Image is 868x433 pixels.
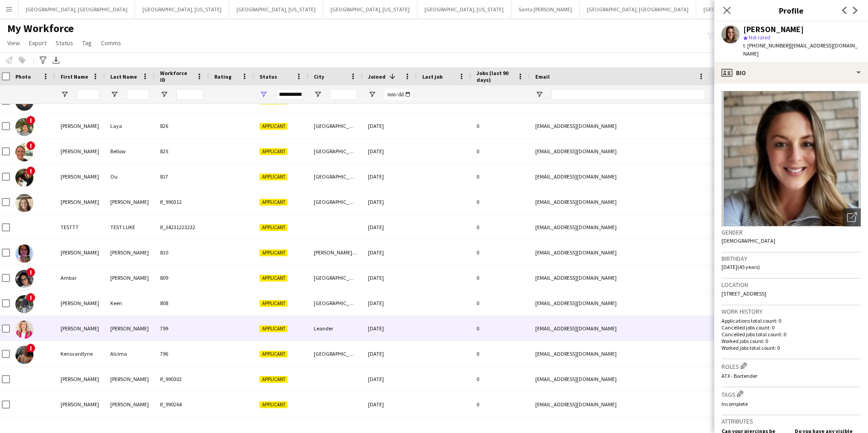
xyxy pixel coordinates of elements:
[722,281,861,289] h3: Location
[330,89,357,100] input: City Filter Input
[471,341,530,366] div: 0
[535,90,543,99] button: Open Filter Menu
[722,228,861,236] h3: Gender
[160,90,168,99] button: Open Filter Menu
[155,139,209,164] div: 825
[530,113,711,138] div: [EMAIL_ADDRESS][DOMAIN_NAME]
[105,164,155,189] div: Ou
[308,189,363,214] div: [GEOGRAPHIC_DATA]
[323,0,417,18] button: [GEOGRAPHIC_DATA], [US_STATE]
[155,291,209,315] div: 808
[722,237,775,244] span: [DEMOGRAPHIC_DATA]
[259,351,288,358] span: Applicant
[722,389,861,399] h3: Tags
[155,113,209,138] div: 826
[530,189,711,214] div: [EMAIL_ADDRESS][DOMAIN_NAME]
[530,215,711,240] div: [EMAIL_ADDRESS][DOMAIN_NAME]
[535,73,550,80] span: Email
[4,37,24,49] a: View
[722,417,861,425] h3: Attributes
[530,139,711,164] div: [EMAIL_ADDRESS][DOMAIN_NAME]
[314,73,324,80] span: City
[26,166,35,175] span: !
[55,316,105,341] div: [PERSON_NAME]
[711,265,826,290] div: [PHONE_NUMBER]
[55,240,105,265] div: [PERSON_NAME]
[259,401,288,408] span: Applicant
[711,164,826,189] div: [PHONE_NUMBER]
[26,293,35,302] span: !
[308,291,363,315] div: [GEOGRAPHIC_DATA]
[363,139,417,164] div: [DATE]
[15,73,31,80] span: Photo
[55,215,105,240] div: TESTTT
[422,73,443,80] span: Last job
[155,316,209,341] div: 799
[308,139,363,164] div: [GEOGRAPHIC_DATA]
[7,22,74,35] span: My Workforce
[105,113,155,138] div: Laya
[105,215,155,240] div: TEST LUKE
[363,341,417,366] div: [DATE]
[308,265,363,290] div: [GEOGRAPHIC_DATA]
[259,325,288,332] span: Applicant
[711,189,826,214] div: [PHONE_NUMBER]
[471,164,530,189] div: 0
[105,367,155,391] div: [PERSON_NAME]
[471,139,530,164] div: 0
[25,37,50,49] a: Export
[155,392,209,417] div: lf_990264
[79,37,95,49] a: Tag
[105,265,155,290] div: [PERSON_NAME]
[711,240,826,265] div: [PHONE_NUMBER]
[530,291,711,315] div: [EMAIL_ADDRESS][DOMAIN_NAME]
[110,73,137,80] span: Last Name
[530,392,711,417] div: [EMAIL_ADDRESS][DOMAIN_NAME]
[15,346,33,364] img: Kensvardlyne Alcima
[308,113,363,138] div: [GEOGRAPHIC_DATA]
[29,39,47,47] span: Export
[743,42,858,57] span: | [EMAIL_ADDRESS][DOMAIN_NAME]
[155,265,209,290] div: 809
[308,164,363,189] div: [GEOGRAPHIC_DATA]
[530,164,711,189] div: [EMAIL_ADDRESS][DOMAIN_NAME]
[722,344,861,351] p: Worked jobs total count: 0
[155,189,209,214] div: lf_990312
[155,341,209,366] div: 796
[471,113,530,138] div: 0
[259,300,288,307] span: Applicant
[105,240,155,265] div: [PERSON_NAME]
[308,240,363,265] div: [PERSON_NAME][DEMOGRAPHIC_DATA]
[55,164,105,189] div: [PERSON_NAME]
[259,148,288,155] span: Applicant
[259,199,288,206] span: Applicant
[55,291,105,315] div: [PERSON_NAME]
[722,361,861,371] h3: Roles
[38,55,48,66] app-action-btn: Advanced filters
[77,89,99,100] input: First Name Filter Input
[105,291,155,315] div: Keen
[15,295,33,313] img: John Keen
[363,367,417,391] div: [DATE]
[105,392,155,417] div: [PERSON_NAME]
[471,367,530,391] div: 0
[471,392,530,417] div: 0
[363,265,417,290] div: [DATE]
[105,341,155,366] div: Alcima
[471,240,530,265] div: 0
[743,25,804,33] div: [PERSON_NAME]
[26,116,35,125] span: !
[711,113,826,138] div: [PHONE_NUMBER]
[552,89,705,100] input: Email Filter Input
[511,0,580,18] button: Santa [PERSON_NAME]
[214,73,231,80] span: Rating
[471,291,530,315] div: 0
[55,392,105,417] div: [PERSON_NAME]
[259,73,277,80] span: Status
[714,62,868,84] div: Bio
[7,39,20,47] span: View
[259,249,288,256] span: Applicant
[530,316,711,341] div: [EMAIL_ADDRESS][DOMAIN_NAME]
[105,316,155,341] div: [PERSON_NAME]
[101,39,121,47] span: Comms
